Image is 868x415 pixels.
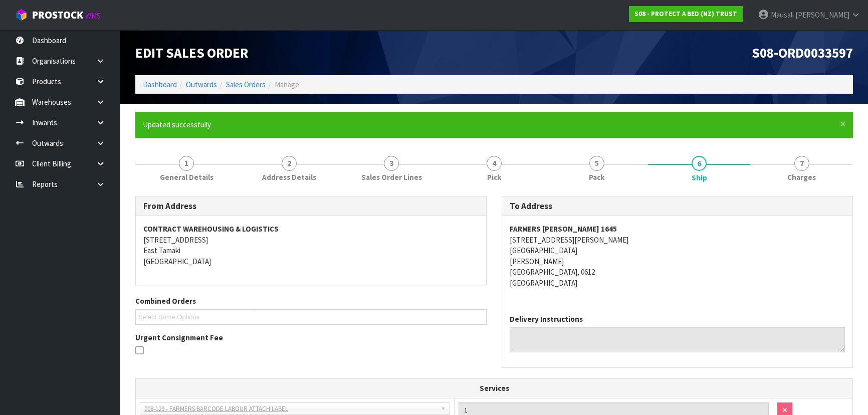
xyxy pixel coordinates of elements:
[32,9,83,22] span: ProStock
[143,224,479,267] address: [STREET_ADDRESS] East Tamaki [GEOGRAPHIC_DATA]
[179,156,194,171] span: 1
[589,172,604,182] span: Pack
[787,172,816,182] span: Charges
[143,120,211,129] span: Updated successfully
[771,10,794,20] span: Mausali
[143,201,479,211] h3: From Address
[634,10,737,18] strong: S08 - PROTECT A BED (NZ) TRUST
[510,224,845,288] address: [STREET_ADDRESS][PERSON_NAME] [GEOGRAPHIC_DATA] [PERSON_NAME] [GEOGRAPHIC_DATA], 0612 [GEOGRAPHIC...
[144,403,437,415] span: 008-129 - FARMERS BARCODE LABOUR ATTACH LABEL
[487,156,502,171] span: 4
[692,172,707,183] span: Ship
[384,156,399,171] span: 3
[262,172,316,182] span: Address Details
[275,80,299,89] span: Manage
[135,296,196,306] label: Combined Orders
[794,156,809,171] span: 7
[143,224,279,234] strong: CONTRACT WAREHOUSING & LOGISTICS
[186,80,217,89] a: Outwards
[136,379,852,398] th: Services
[226,80,266,89] a: Sales Orders
[510,224,617,234] strong: FARMERS [PERSON_NAME] 1645
[692,156,707,171] span: 6
[510,314,583,324] label: Delivery Instructions
[487,172,501,182] span: Pick
[752,44,853,61] span: S08-ORD0033597
[15,9,28,21] img: cube-alt.png
[510,201,845,211] h3: To Address
[85,11,101,21] small: WMS
[143,80,177,89] a: Dashboard
[160,172,213,182] span: General Details
[629,6,743,22] a: S08 - PROTECT A BED (NZ) TRUST
[135,44,248,61] span: Edit Sales Order
[795,10,849,20] span: [PERSON_NAME]
[840,117,846,131] span: ×
[589,156,604,171] span: 5
[361,172,422,182] span: Sales Order Lines
[135,332,223,343] label: Urgent Consignment Fee
[282,156,297,171] span: 2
